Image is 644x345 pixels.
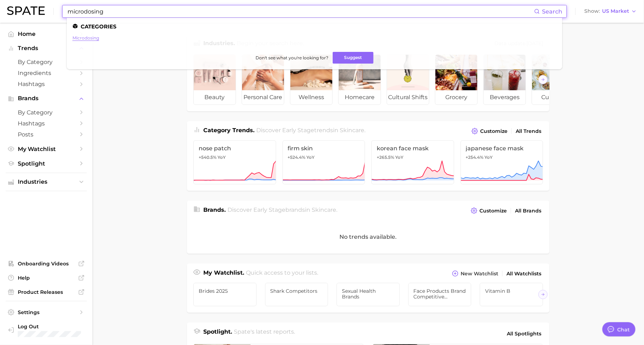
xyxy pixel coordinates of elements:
[246,269,318,279] h2: Quick access to your lists.
[6,93,87,104] button: Brands
[18,260,75,267] span: Onboarding Videos
[514,126,543,136] a: All Trends
[377,155,394,160] span: +265.5%
[18,323,81,330] span: Log Out
[6,28,87,39] a: Home
[6,144,87,155] a: My Watchlist
[6,43,87,54] button: Trends
[6,118,87,129] a: Hashtags
[6,79,87,90] a: Hashtags
[505,328,543,340] a: All Spotlights
[18,109,75,116] span: by Category
[290,54,333,105] a: wellness
[484,90,526,104] span: beverages
[18,160,75,167] span: Spotlight
[435,54,478,105] a: grocery
[270,288,323,294] span: shark competitors
[506,271,541,277] span: All Watchlists
[461,271,498,277] span: New Watchlist
[18,146,75,152] span: My Watchlist
[602,9,629,13] span: US Market
[387,90,429,104] span: cultural shifts
[542,8,562,15] span: Search
[256,55,328,60] span: Don't see what you're looking for?
[7,6,45,15] img: SPATE
[193,283,257,306] a: Brides 2025
[193,54,236,105] a: beauty
[203,127,254,134] span: Category Trends .
[187,220,549,254] div: No trends available.
[6,129,87,140] a: Posts
[337,283,400,306] a: sexual health brands
[203,328,232,340] h1: Spotlight.
[480,128,508,134] span: Customize
[218,155,226,160] span: YoY
[203,206,226,213] span: Brands .
[18,31,75,37] span: Home
[18,289,75,295] span: Product Releases
[513,206,543,216] a: All Brands
[18,120,75,127] span: Hashtags
[377,145,449,152] span: korean face mask
[18,45,75,52] span: Trends
[340,127,365,134] span: skincare
[6,273,87,283] a: Help
[242,54,284,105] a: personal care
[6,158,87,169] a: Spotlight
[485,288,538,294] span: Vitamin B
[18,81,75,87] span: Hashtags
[435,90,477,104] span: grocery
[265,283,328,306] a: shark competitors
[371,140,454,184] a: korean face mask+265.5% YoY
[395,155,403,160] span: YoY
[199,155,216,160] span: +540.5%
[584,9,600,13] span: Show
[18,275,75,281] span: Help
[480,283,543,306] a: Vitamin B
[73,23,557,29] li: Categories
[18,70,75,76] span: Ingredients
[6,287,87,297] a: Product Releases
[18,131,75,138] span: Posts
[193,140,276,184] a: nose patch+540.5% YoY
[6,107,87,118] a: by Category
[483,54,526,105] a: beverages
[333,52,374,64] button: Suggest
[6,258,87,269] a: Onboarding Videos
[283,140,365,184] a: firm skin+524.4% YoY
[466,145,538,152] span: japanese face mask
[505,269,543,279] a: All Watchlists
[515,208,541,214] span: All Brands
[408,283,472,306] a: Face products Brand Competitive Analysis
[6,177,87,187] button: Industries
[538,75,548,84] button: Scroll Right
[194,90,236,104] span: beauty
[461,140,543,184] a: japanese face mask+254.4% YoY
[73,35,99,41] a: microdosing
[507,329,541,338] span: All Spotlights
[6,56,87,68] a: by Category
[228,206,338,213] span: Discover Early Stage brands in .
[6,68,87,79] a: Ingredients
[6,321,87,340] a: Log out. Currently logged in with e-mail hannah@spate.nyc.
[290,90,332,104] span: wellness
[583,7,639,16] button: ShowUS Market
[18,309,75,316] span: Settings
[485,155,493,160] span: YoY
[18,179,75,185] span: Industries
[242,90,284,104] span: personal care
[532,90,574,104] span: culinary
[450,269,500,279] button: New Watchlist
[234,328,295,340] h2: Spate's latest reports.
[307,155,315,160] span: YoY
[470,126,509,136] button: Customize
[414,288,466,300] span: Face products Brand Competitive Analysis
[312,206,337,213] span: skincare
[387,54,429,105] a: cultural shifts
[288,145,360,152] span: firm skin
[469,206,509,216] button: Customize
[199,288,251,294] span: Brides 2025
[199,145,271,152] span: nose patch
[538,290,548,299] button: Scroll Right
[6,307,87,318] a: Settings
